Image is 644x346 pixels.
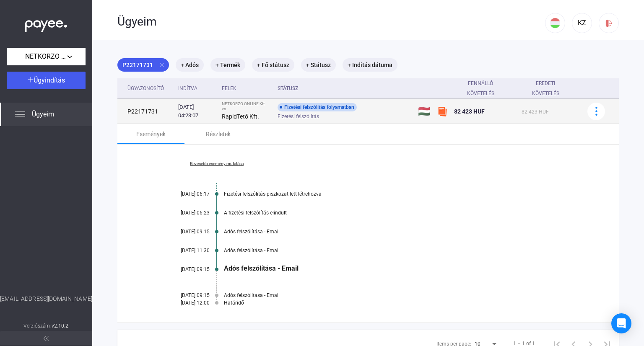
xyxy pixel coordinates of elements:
button: NETKORZO ONLINE Kft. [7,48,86,65]
button: Ügyindítás [7,72,86,89]
img: plus-white.svg [28,77,34,83]
img: list.svg [15,109,25,119]
div: Adós felszólítása - Email [224,292,577,298]
div: KZ [575,18,589,28]
strong: v2.10.2 [52,323,69,329]
span: Ügyeim [32,109,54,119]
span: Ügyindítás [34,76,65,84]
div: Indítva [178,83,215,93]
mat-chip: + Indítás dátuma [343,58,397,72]
img: arrow-double-left-grey.svg [44,336,49,341]
img: HU [550,18,560,28]
div: Felek [222,83,271,93]
div: A fizetési felszólítás elindult [224,210,577,216]
div: Eredeti követelés [522,78,577,98]
div: Események [136,129,166,139]
span: Fizetési felszólítás [278,111,319,121]
div: Adós felszólítása - Email [224,248,577,253]
div: [DATE] 06:23 [159,210,210,216]
div: [DATE] 09:15 [159,266,210,272]
div: Határidő [224,300,577,306]
img: more-blue [592,107,601,116]
div: [DATE] 09:15 [159,229,210,235]
div: Adós felszólítása - Email [224,229,577,235]
img: white-payee-white-dot.svg [25,15,67,33]
div: Eredeti követelés [522,78,569,98]
div: [DATE] 06:17 [159,191,210,197]
th: Státusz [274,78,415,99]
span: 82 423 HUF [522,109,549,115]
button: KZ [572,13,592,33]
div: Fennálló követelés [454,78,515,98]
div: NETKORZO ONLINE Kft. vs [222,101,271,111]
div: Fennálló követelés [454,78,508,98]
span: 82 423 HUF [454,108,485,115]
div: [DATE] 09:15 [159,292,210,298]
mat-chip: + Termék [210,58,245,72]
div: Fizetési felszólítás piszkozat lett létrehozva [224,191,577,197]
div: Ügyazonosító [127,83,164,93]
div: Felek [222,83,236,93]
mat-chip: P22171731 [117,58,169,72]
div: Részletek [206,129,231,139]
div: Fizetési felszólítás folyamatban [278,103,357,111]
span: NETKORZO ONLINE Kft. [25,52,67,62]
strong: RapidTető Kft. [222,113,259,120]
mat-icon: close [158,61,166,69]
button: HU [545,13,565,33]
mat-chip: + Státusz [301,58,336,72]
div: Indítva [178,83,197,93]
div: [DATE] 04:23:07 [178,103,215,120]
button: logout-red [599,13,619,33]
div: Open Intercom Messenger [611,313,631,333]
img: szamlazzhu-mini [437,106,447,116]
div: Adós felszólítása - Email [224,264,577,272]
div: [DATE] 11:30 [159,248,210,253]
div: Ügyazonosító [127,83,171,93]
mat-chip: + Adós [176,58,204,72]
td: 🇭🇺 [415,99,434,124]
a: Kevesebb esemény mutatása [159,161,274,166]
img: logout-red [605,19,613,28]
div: [DATE] 12:00 [159,300,210,306]
button: more-blue [587,103,605,120]
td: P22171731 [117,99,175,124]
mat-chip: + Fő státusz [252,58,294,72]
div: Ügyeim [117,15,545,29]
